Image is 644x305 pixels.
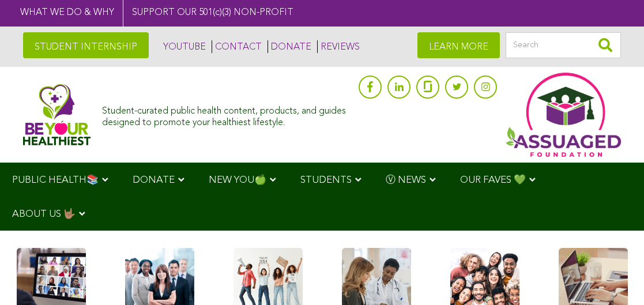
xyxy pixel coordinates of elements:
a: LEARN MORE [417,32,500,58]
a: STUDENT INTERNSHIP [23,32,149,58]
span: Ⓥ NEWS [386,175,426,185]
a: YOUTUBE [160,40,206,53]
div: Student-curated public health content, products, and guides designed to promote your healthiest l... [102,100,353,128]
span: STUDENTS [300,175,352,185]
img: glassdoor [424,81,432,92]
a: CONTACT [212,40,262,53]
a: REVIEWS [317,40,360,53]
span: NEW YOU🍏 [209,175,266,185]
iframe: Chat Widget [586,250,644,305]
input: Search [506,32,621,58]
img: Assuaged App [506,73,621,157]
span: OUR FAVES 💚 [460,175,526,185]
span: DONATE [133,175,175,185]
img: Assuaged [23,84,91,145]
a: DONATE [268,40,311,53]
span: PUBLIC HEALTH📚 [12,175,99,185]
span: ABOUT US 🤟🏽 [12,209,76,219]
